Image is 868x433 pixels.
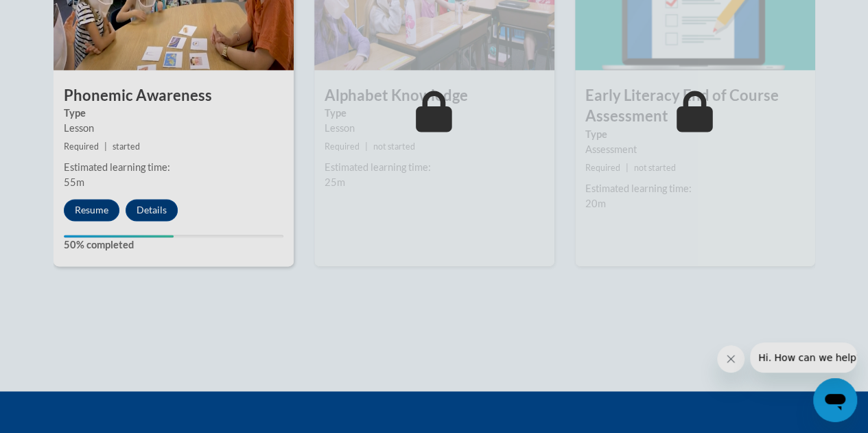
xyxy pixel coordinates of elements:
button: Resume [64,199,119,221]
div: Assessment [585,142,805,157]
span: not started [634,163,676,173]
span: Hi. How can we help? [8,10,111,21]
span: Required [325,141,360,152]
span: not started [373,141,415,152]
div: Your progress [64,235,174,237]
h3: Early Literacy End of Course Assessment [575,85,815,128]
div: Estimated learning time: [585,181,805,196]
span: | [626,163,629,173]
iframe: Button to launch messaging window [813,378,857,422]
div: Estimated learning time: [325,160,544,175]
span: 20m [585,198,606,209]
span: started [113,141,140,152]
iframe: Message from company [750,342,857,373]
label: Type [585,127,805,142]
span: 55m [64,176,84,188]
span: | [365,141,368,152]
iframe: Close message [717,345,744,373]
h3: Alphabet Knowledge [314,85,554,106]
label: Type [325,106,544,121]
div: Lesson [325,121,544,136]
label: Type [64,106,283,121]
div: Estimated learning time: [64,160,283,175]
span: Required [585,163,620,173]
span: 25m [325,176,345,188]
div: Lesson [64,121,283,136]
button: Details [126,199,178,221]
label: 50% completed [64,237,283,253]
span: | [104,141,107,152]
h3: Phonemic Awareness [54,85,294,106]
span: Required [64,141,99,152]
